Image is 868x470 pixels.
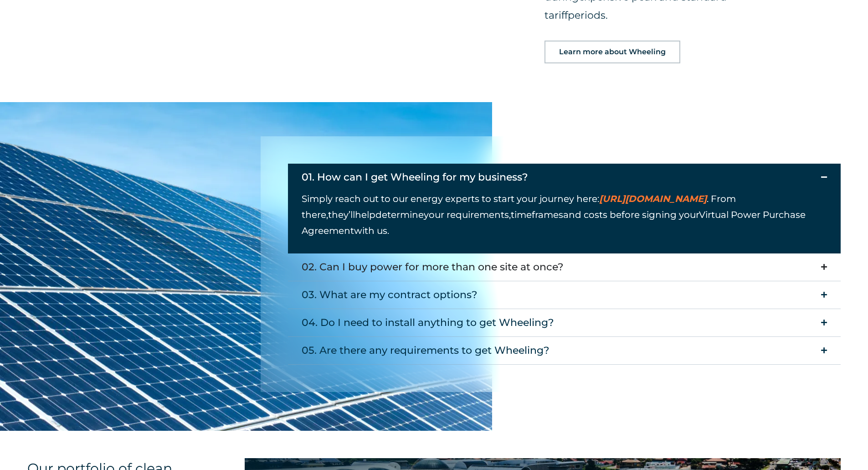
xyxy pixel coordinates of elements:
a: Learn more about Wheeling [544,41,680,63]
summary: 05. Are there any requirements to get Wheeling? [288,337,841,365]
div: 02. Can I buy power for more than one site at once? [302,258,564,276]
a: [URL][DOMAIN_NAME] [599,193,707,204]
span: your requirements, [424,209,511,220]
summary: 01. How can I get Wheeling for my business? [288,164,841,191]
span: determine [375,209,424,220]
summary: 04. Do I need to install anything to get Wheeling? [288,309,841,337]
div: 05. Are there any requirements to get Wheeling? [302,341,550,360]
span: timeframes [511,209,563,220]
span: and costs before signing your [563,209,699,220]
div: 03. What are my contract options? [302,286,478,304]
span: . From there, [302,193,736,220]
span: they’ll [328,209,355,220]
div: Accordion. Open links with Enter or Space, close with Escape, and navigate with Arrow Keys [288,164,841,365]
summary: 02. Can I buy power for more than one site at once? [288,253,841,281]
div: 01. How can I get Wheeling for my business? [302,168,528,186]
div: 04. Do I need to install anything to get Wheeling? [302,314,554,332]
span: Virtual Power Purchase Agreement [302,209,806,236]
span: Learn more about Wheeling [559,48,666,56]
span: with us. [354,225,389,236]
span: Simply reach out to our energy experts to start your journey here: [302,193,599,204]
span: periods. [568,9,608,21]
span: help [355,209,375,220]
summary: 03. What are my contract options? [288,281,841,309]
